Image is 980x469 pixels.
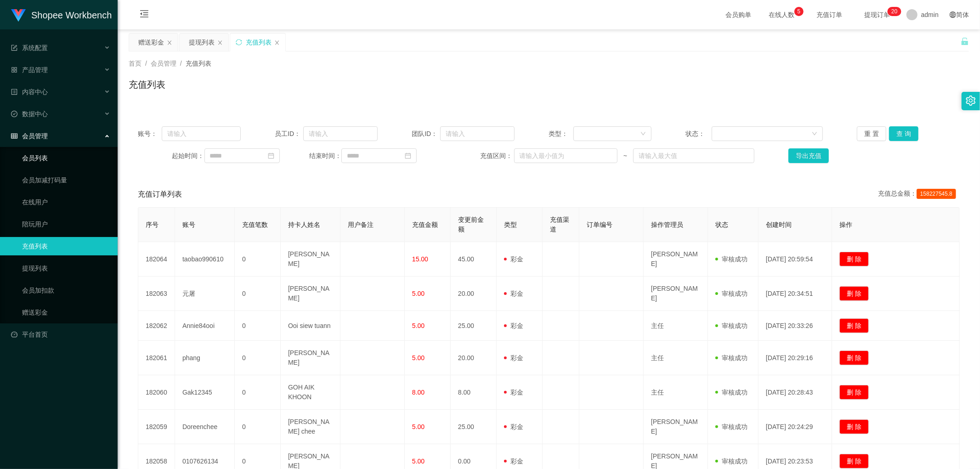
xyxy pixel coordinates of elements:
[22,237,110,255] a: 充值列表
[412,322,425,329] span: 5.00
[235,277,281,311] td: 0
[129,60,142,67] span: 首页
[458,216,484,233] span: 变更前金额
[766,221,792,228] span: 创建时间
[175,375,235,410] td: Gak12345
[412,255,428,263] span: 15.00
[22,149,110,167] a: 会员列表
[11,111,17,117] i: 图标: check-circle-o
[878,189,960,200] div: 充值总金额：
[504,354,523,362] span: 彩金
[412,458,425,465] span: 5.00
[138,311,175,341] td: 182062
[22,193,110,211] a: 在线用户
[788,148,829,163] button: 导出充值
[640,131,646,137] i: 图标: down
[175,277,235,311] td: 元屠
[798,7,801,16] p: 5
[242,221,268,228] span: 充值笔数
[303,126,378,141] input: 请输入
[22,215,110,233] a: 陪玩用户
[138,34,164,51] div: 赠送彩金
[715,423,748,430] span: 审核成功
[22,259,110,277] a: 提现列表
[617,151,634,161] span: ~
[138,242,175,277] td: 182064
[715,389,748,396] span: 审核成功
[839,350,869,365] button: 删 除
[167,40,172,45] i: 图标: close
[22,171,110,189] a: 会员加减打码量
[839,252,869,266] button: 删 除
[235,410,281,444] td: 0
[504,221,517,228] span: 类型
[759,341,832,375] td: [DATE] 20:29:16
[644,375,708,410] td: 主任
[715,354,748,362] span: 审核成功
[451,341,497,375] td: 20.00
[281,242,340,277] td: [PERSON_NAME]
[891,7,895,16] p: 2
[11,66,48,73] span: 产品管理
[759,375,832,410] td: [DATE] 20:28:43
[274,40,280,45] i: 图标: close
[145,60,147,67] span: /
[217,40,223,45] i: 图标: close
[715,322,748,329] span: 审核成功
[175,410,235,444] td: Doreenchee
[759,242,832,277] td: [DATE] 20:59:54
[175,341,235,375] td: phang
[235,311,281,341] td: 0
[268,153,274,159] i: 图标: calendar
[440,126,515,141] input: 请输入
[857,126,886,141] button: 重 置
[644,341,708,375] td: 主任
[138,189,182,200] span: 充值订单列表
[412,290,425,297] span: 5.00
[451,311,497,341] td: 25.00
[917,189,956,199] span: 158227545.8
[281,410,340,444] td: [PERSON_NAME] chee
[235,375,281,410] td: 0
[11,133,17,139] i: 图标: table
[504,255,523,263] span: 彩金
[860,11,895,18] span: 提现订单
[504,290,523,297] span: 彩金
[348,221,374,228] span: 用户备注
[11,88,48,96] span: 内容中心
[146,221,159,228] span: 序号
[275,129,303,139] span: 员工ID：
[412,129,440,139] span: 团队ID：
[22,281,110,299] a: 会员加扣款
[180,60,182,67] span: /
[11,132,48,140] span: 会员管理
[11,89,17,95] i: 图标: profile
[839,385,869,400] button: 删 除
[839,318,869,333] button: 删 除
[715,221,728,228] span: 状态
[405,153,411,159] i: 图标: calendar
[235,341,281,375] td: 0
[281,277,340,311] td: [PERSON_NAME]
[759,311,832,341] td: [DATE] 20:33:26
[514,148,617,163] input: 请输入最小值为
[644,311,708,341] td: 主任
[950,11,956,18] i: 图标: global
[11,67,17,73] i: 图标: appstore-o
[644,410,708,444] td: [PERSON_NAME]
[764,11,799,18] span: 在线人数
[175,311,235,341] td: Annie84ooi
[451,375,497,410] td: 8.00
[11,325,110,344] a: 图标: dashboard平台首页
[715,255,748,263] span: 审核成功
[138,375,175,410] td: 182060
[22,303,110,322] a: 赠送彩金
[888,7,901,16] sup: 20
[633,148,754,163] input: 请输入最大值
[961,37,969,45] i: 图标: unlock
[966,96,976,106] i: 图标: setting
[651,221,683,228] span: 操作管理员
[235,242,281,277] td: 0
[686,129,712,139] span: 状态：
[138,277,175,311] td: 182063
